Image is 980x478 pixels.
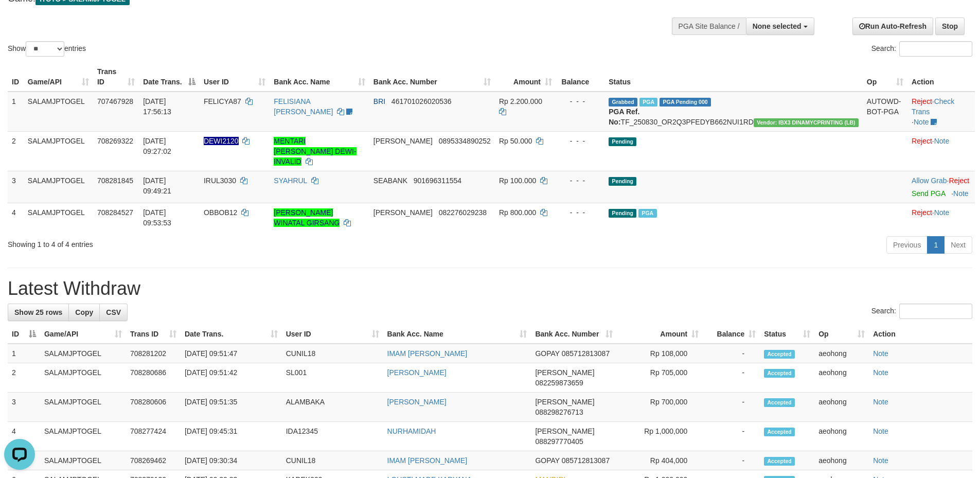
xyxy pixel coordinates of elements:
[814,422,869,451] td: aeohong
[282,393,383,422] td: ALAMBAKA
[204,137,239,145] span: Nama rekening ada tanda titik/strip, harap diedit
[873,398,888,406] a: Note
[912,176,947,185] a: Allow Grab
[40,363,126,393] td: SALAMJPTOGEL
[560,175,600,186] div: - - -
[703,451,760,470] td: -
[935,17,965,35] a: Stop
[274,97,333,116] a: FELISIANA [PERSON_NAME]
[126,422,181,451] td: 708277424
[24,62,93,92] th: Game/API: activate to sort column ascending
[617,451,703,470] td: Rp 404,000
[139,62,200,92] th: Date Trans.: activate to sort column descending
[907,131,975,171] td: ·
[270,62,369,92] th: Bank Acc. Name: activate to sort column ascending
[8,393,40,422] td: 3
[907,92,975,132] td: · ·
[143,176,171,195] span: [DATE] 09:49:21
[387,368,447,377] a: [PERSON_NAME]
[181,325,282,344] th: Date Trans.: activate to sort column ascending
[814,344,869,363] td: aeohong
[907,203,975,232] td: ·
[814,363,869,393] td: aeohong
[562,456,610,465] span: Copy 085712813087 to clipboard
[8,325,40,344] th: ID: activate to sort column descending
[871,304,972,319] label: Search:
[40,344,126,363] td: SALAMJPTOGEL
[8,422,40,451] td: 4
[617,344,703,363] td: Rp 108,000
[535,349,559,358] span: GOPAY
[387,398,447,406] a: [PERSON_NAME]
[764,428,795,436] span: Accepted
[387,456,468,465] a: IMAM [PERSON_NAME]
[764,350,795,359] span: Accepted
[852,17,933,35] a: Run Auto-Refresh
[871,41,972,57] label: Search:
[949,176,969,185] a: Reject
[274,137,356,166] a: MENTARI [PERSON_NAME] DEWI-INVALID
[282,344,383,363] td: CUNIL18
[274,208,340,227] a: [PERSON_NAME] WINATAL GIRSANG
[703,393,760,422] td: -
[204,176,236,185] span: IRUL3030
[40,422,126,451] td: SALAMJPTOGEL
[97,137,133,145] span: 708269322
[40,393,126,422] td: SALAMJPTOGEL
[282,325,383,344] th: User ID: activate to sort column ascending
[562,349,610,358] span: Copy 085712813087 to clipboard
[560,136,600,146] div: - - -
[886,236,928,254] a: Previous
[535,408,583,416] span: Copy 088298276713 to clipboard
[863,92,907,132] td: AUTOWD-BOT-PGA
[8,171,24,203] td: 3
[609,209,636,218] span: Pending
[899,304,972,319] input: Search:
[126,451,181,470] td: 708269462
[143,97,171,116] span: [DATE] 17:56:13
[814,451,869,470] td: aeohong
[944,236,972,254] a: Next
[535,456,559,465] span: GOPAY
[181,363,282,393] td: [DATE] 09:51:42
[4,4,35,35] button: Open LiveChat chat widget
[75,308,93,316] span: Copy
[8,235,401,250] div: Showing 1 to 4 of 4 entries
[934,137,950,145] a: Note
[617,393,703,422] td: Rp 700,000
[93,62,139,92] th: Trans ID: activate to sort column ascending
[912,208,932,217] a: Reject
[8,131,24,171] td: 2
[24,92,93,132] td: SALAMJPTOGEL
[869,325,972,344] th: Action
[672,17,746,35] div: PGA Site Balance /
[873,368,888,377] a: Note
[934,208,950,217] a: Note
[14,308,62,316] span: Show 25 rows
[99,304,128,321] a: CSV
[282,363,383,393] td: SL001
[181,422,282,451] td: [DATE] 09:45:31
[373,137,433,145] span: [PERSON_NAME]
[814,393,869,422] td: aeohong
[8,304,69,321] a: Show 25 rows
[26,41,64,57] select: Showentries
[907,171,975,203] td: ·
[535,379,583,387] span: Copy 082259873659 to clipboard
[282,422,383,451] td: IDA12345
[387,427,436,435] a: NURHAMIDAH
[873,456,888,465] a: Note
[638,209,656,218] span: Marked by aeohong
[609,177,636,186] span: Pending
[24,131,93,171] td: SALAMJPTOGEL
[760,325,814,344] th: Status: activate to sort column ascending
[753,22,801,30] span: None selected
[912,137,932,145] a: Reject
[764,457,795,466] span: Accepted
[414,176,461,185] span: Copy 901696311554 to clipboard
[499,97,542,105] span: Rp 2.200.000
[373,176,407,185] span: SEABANK
[660,98,711,107] span: PGA Pending
[604,92,863,132] td: TF_250830_OR2Q3PFEDYB662NUI1RD
[373,208,433,217] span: [PERSON_NAME]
